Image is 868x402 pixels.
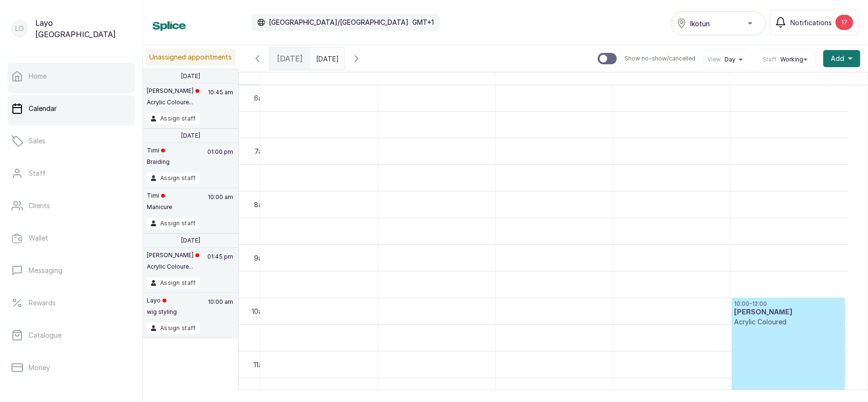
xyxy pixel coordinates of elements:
div: 8am [252,200,269,210]
p: 10:00 am [206,297,235,322]
p: 01:45 pm [206,251,235,277]
span: Staff [763,56,776,63]
p: Braiding [147,158,170,166]
p: Manicure [147,203,172,211]
button: Notifications17 [770,10,858,35]
p: Show no-show/cancelled [624,55,695,62]
button: Assign staff [147,113,200,124]
a: Rewards [8,290,135,316]
a: Money [8,354,135,381]
p: wig styling [147,308,177,316]
p: Rewards [29,298,56,308]
a: Messaging [8,257,135,284]
p: 10:00 - 12:00 [734,300,843,308]
button: Add [823,50,860,67]
div: 11am [252,360,269,370]
span: Timi [781,72,797,84]
p: LO [15,24,24,33]
button: StaffWorking [763,56,811,63]
p: Wallet [29,233,48,243]
span: Tayo [427,72,447,84]
p: Clients [29,201,50,211]
span: Roarke [541,72,567,84]
p: Messaging [29,266,62,275]
button: Assign staff [147,322,200,334]
span: View [707,56,721,63]
p: [DATE] [181,72,200,80]
p: Acrylic Coloure... [147,99,199,106]
p: [PERSON_NAME] [147,251,199,259]
button: Assign staff [147,218,200,229]
span: [PERSON_NAME] [290,72,348,84]
p: 10:45 am [206,87,235,113]
p: Home [29,71,47,81]
span: Day [725,56,735,63]
p: Unassigned appointments [145,49,235,66]
p: Staff [29,169,46,178]
p: Acrylic Coloured [734,317,843,327]
p: Money [29,363,50,372]
p: [GEOGRAPHIC_DATA]/[GEOGRAPHIC_DATA] [269,18,408,27]
button: Assign staff [147,172,200,184]
p: 01:00 pm [206,147,235,172]
div: 10am [250,306,269,316]
p: Sales [29,136,45,146]
a: Catalogue [8,322,135,349]
p: Layo [147,297,177,304]
span: Temi [663,72,681,84]
span: [DATE] [277,53,303,64]
p: Timi [147,192,172,200]
button: ViewDay [707,56,746,63]
div: 7am [253,146,269,156]
a: Home [8,63,135,90]
p: Layo [GEOGRAPHIC_DATA] [35,17,131,40]
a: Calendar [8,95,135,122]
button: Assign staff [147,277,200,289]
p: Timi [147,147,170,154]
h3: [PERSON_NAME] [734,308,843,317]
p: [PERSON_NAME] [147,87,199,95]
a: Clients [8,192,135,219]
button: Ikotun [671,11,766,35]
div: 9am [252,253,269,263]
p: [DATE] [181,237,200,244]
a: Sales [8,128,135,154]
div: 6am [252,93,269,103]
a: Wallet [8,225,135,251]
p: Calendar [29,104,57,113]
span: Ikotun [690,19,710,29]
div: 17 [836,15,853,30]
a: Staff [8,160,135,187]
span: Add [831,54,844,63]
p: Catalogue [29,331,61,340]
p: Acrylic Coloure... [147,263,199,271]
p: [DATE] [181,132,200,140]
span: Working [780,56,803,63]
p: GMT+1 [412,18,434,27]
div: [DATE] [269,48,310,70]
p: 10:00 am [206,192,235,218]
span: Notifications [790,18,832,28]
